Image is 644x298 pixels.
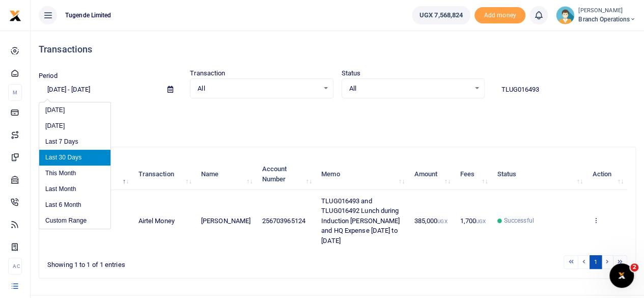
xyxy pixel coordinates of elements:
img: logo-small [9,10,21,22]
a: 1 [590,255,602,269]
span: Branch Operations [578,15,636,24]
small: UGX [437,219,447,224]
input: Search [493,81,636,98]
li: Last 30 Days [39,150,110,166]
span: Airtel Money [138,217,175,225]
a: profile-user [PERSON_NAME] Branch Operations [556,6,636,24]
li: This Month [39,166,110,181]
span: 2 [630,263,638,272]
span: Tugende Limited [61,11,116,20]
a: logo-small logo-large logo-large [9,11,21,19]
p: Download [39,111,636,121]
small: [PERSON_NAME] [578,7,636,15]
th: Amount: activate to sort column ascending [408,158,454,190]
input: select period [39,81,159,98]
h4: Transactions [39,44,636,55]
span: All [198,84,318,94]
li: Ac [8,258,22,275]
th: Action: activate to sort column ascending [586,158,627,190]
span: Successful [504,216,534,225]
th: Status: activate to sort column ascending [491,158,586,190]
small: UGX [476,219,486,224]
th: Account Number: activate to sort column ascending [256,158,315,190]
label: Period [39,71,58,81]
a: Add money [474,11,525,18]
a: UGX 7,568,824 [412,6,470,24]
li: Last 7 Days [39,134,110,150]
li: Wallet ballance [408,6,474,24]
span: 385,000 [414,217,447,225]
li: Custom Range [39,213,110,229]
li: Last 6 Month [39,197,110,213]
th: Memo: activate to sort column ascending [316,158,408,190]
label: Transaction [190,68,225,78]
span: Add money [474,7,525,24]
th: Fees: activate to sort column ascending [454,158,491,190]
li: Last Month [39,181,110,197]
span: All [349,84,470,94]
li: M [8,84,22,101]
label: Status [342,68,361,78]
span: UGX 7,568,824 [419,10,463,20]
iframe: Intercom live chat [609,263,634,288]
li: [DATE] [39,118,110,134]
th: Name: activate to sort column ascending [195,158,257,190]
th: Transaction: activate to sort column ascending [132,158,195,190]
div: Showing 1 to 1 of 1 entries [47,254,285,270]
span: 256703965124 [262,217,305,225]
span: [PERSON_NAME] [201,217,250,225]
li: Toup your wallet [474,7,525,24]
img: profile-user [556,6,574,24]
li: [DATE] [39,102,110,118]
span: TLUG016493 and TLUG016492 Lunch during Induction [PERSON_NAME] and HQ Expense [DATE] to [DATE] [321,197,400,245]
span: 1,700 [460,217,486,225]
